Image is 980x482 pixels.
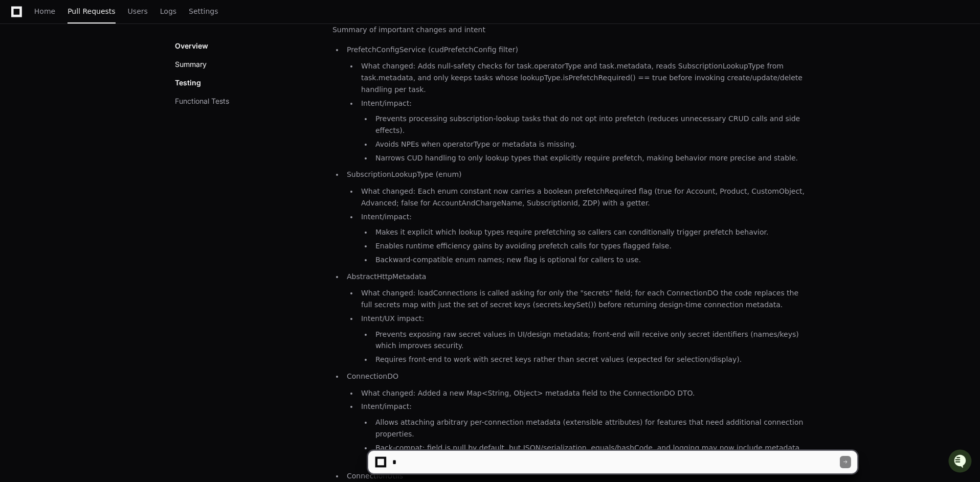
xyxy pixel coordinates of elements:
[372,254,805,266] li: Backward-compatible enum names; new flag is optional for callers to use.
[160,8,176,14] span: Logs
[10,111,69,119] div: Past conversations
[372,113,805,136] li: Prevents processing subscription-lookup tasks that do not opt into prefetch (reduces unnecessary ...
[372,240,805,252] li: Enables runtime efficiency gains by avoiding prefetch calls for types flagged false.
[10,40,186,57] div: Welcome
[128,8,148,14] span: Users
[68,8,115,14] span: Pull Requests
[10,127,27,143] img: Sidi Zhu
[34,8,55,14] span: Home
[32,136,83,145] span: [PERSON_NAME]
[372,226,805,238] li: Makes it explicit which lookup types require prefetching so callers can conditionally trigger pre...
[372,417,805,440] li: Allows attaching arbitrary per-connection metadata (extensible attributes) for features that need...
[358,60,805,95] li: What changed: Adds null-safety checks for task.operatorType and task.metadata, reads Subscription...
[358,401,805,465] li: Intent/impact:
[174,79,186,91] button: Start new chat
[372,354,805,365] li: Requires front-end to work with secret keys rather than secret values (expected for selection/dis...
[102,159,124,167] span: Pylon
[332,24,805,36] p: Summary of important changes and intent
[72,159,124,167] a: Powered byPylon
[358,387,805,399] li: What changed: Added a new Map<String, Object> metadata field to the ConnectionDO DTO.
[35,86,148,94] div: We're offline, but we'll be back soon!
[358,211,805,266] li: Intent/impact:
[347,271,805,283] p: AbstractHttpMetadata
[175,59,207,70] button: Summary
[372,139,805,150] li: Avoids NPEs when operatorType or metadata is missing.
[189,8,218,14] span: Settings
[91,136,112,145] span: [DATE]
[358,98,805,164] li: Intent/impact:
[85,136,88,145] span: •
[947,448,975,476] iframe: Open customer support
[347,169,805,180] p: SubscriptionLookupType (enum)
[372,442,805,466] li: Back-compat: field is null by default, but JSON/serialization, equals/hashCode, and logging may n...
[347,44,805,56] p: PrefetchConfigService (cudPrefetchConfig filter)
[347,371,805,382] p: ConnectionDO
[175,96,229,106] button: Functional Tests
[347,470,805,482] p: ConnectionUtils
[159,109,186,121] button: See all
[10,76,29,94] img: 1756235613930-3d25f9e4-fa56-45dd-b3ad-e072dfbd1548
[358,287,805,311] li: What changed: loadConnections is called asking for only the "secrets" field; for each ConnectionD...
[372,152,805,164] li: Narrows CUD handling to only lookup types that explicitly require prefetch, making behavior more ...
[372,329,805,352] li: Prevents exposing raw secret values in UI/design metadata; front-end will receive only secret ide...
[358,313,805,365] li: Intent/UX impact:
[175,78,201,88] p: Testing
[358,186,805,209] li: What changed: Each enum constant now carries a boolean prefetchRequired flag (true for Account, P...
[10,10,31,30] img: PlayerZero
[175,41,208,51] p: Overview
[35,76,168,86] div: Start new chat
